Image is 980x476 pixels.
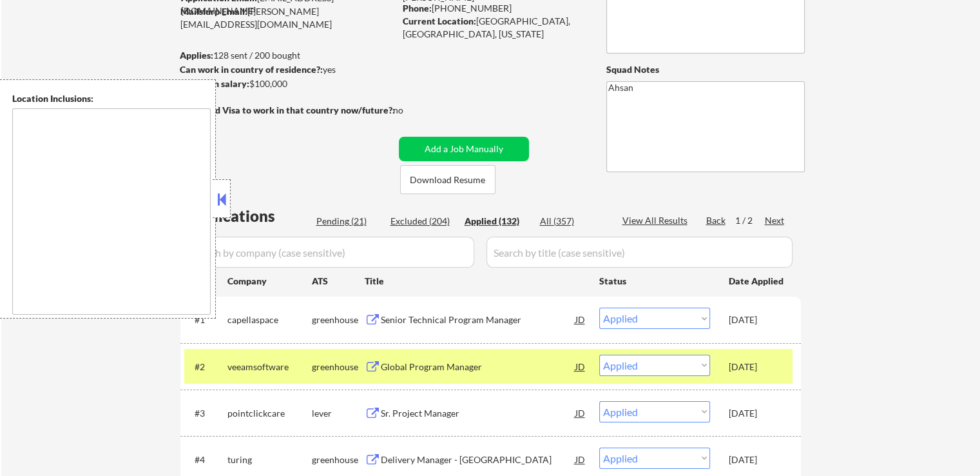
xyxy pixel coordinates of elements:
button: Add a Job Manually [399,137,529,161]
div: yes [180,63,390,76]
div: Next [765,214,785,227]
div: [DATE] [729,361,785,373]
strong: Can work in country of residence?: [180,64,323,75]
div: Back [706,214,727,227]
div: ATS [312,275,365,288]
div: Location Inclusions: [12,92,211,105]
div: greenhouse [312,361,365,373]
div: Global Program Manager [381,361,575,373]
div: View All Results [622,214,691,227]
div: [DATE] [729,407,785,420]
input: Search by title (case sensitive) [486,237,793,268]
input: Search by company (case sensitive) [184,237,474,268]
div: [PERSON_NAME][EMAIL_ADDRESS][DOMAIN_NAME] [180,5,394,30]
div: Delivery Manager - [GEOGRAPHIC_DATA] [381,453,575,466]
div: JD [574,355,587,378]
div: Pending (21) [316,215,381,228]
div: JD [574,308,587,331]
div: Sr. Project Manager [381,407,575,420]
div: [DATE] [729,313,785,326]
div: #4 [195,453,217,466]
div: Applied (132) [465,215,529,228]
div: pointclickcare [227,407,312,420]
div: greenhouse [312,453,365,466]
div: 128 sent / 200 bought [180,49,394,62]
div: Excluded (204) [390,215,455,228]
div: Applications [184,208,312,224]
strong: Applies: [180,50,213,61]
div: #2 [195,361,217,373]
div: [DATE] [729,453,785,466]
div: Date Applied [729,275,785,288]
div: lever [312,407,365,420]
div: #1 [195,313,217,326]
strong: Will need Visa to work in that country now/future?: [180,104,395,115]
div: veeamsoftware [227,361,312,373]
div: [PHONE_NUMBER] [403,2,585,15]
strong: Current Location: [403,15,476,26]
div: [GEOGRAPHIC_DATA], [GEOGRAPHIC_DATA], [US_STATE] [403,15,585,40]
div: greenhouse [312,313,365,326]
strong: Phone: [403,3,432,14]
div: Title [365,275,587,288]
strong: Mailslurp Email: [180,6,247,17]
div: #3 [195,407,217,420]
strong: Minimum salary: [180,78,249,89]
div: Status [599,269,710,292]
div: 1 / 2 [735,214,765,227]
div: $100,000 [180,77,394,90]
div: JD [574,448,587,471]
div: no [393,104,430,117]
div: JD [574,401,587,424]
div: Company [227,275,312,288]
button: Download Resume [400,165,495,194]
div: Squad Notes [606,63,805,76]
div: All (357) [540,215,604,228]
div: Senior Technical Program Manager [381,313,575,326]
div: capellaspace [227,313,312,326]
div: turing [227,453,312,466]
